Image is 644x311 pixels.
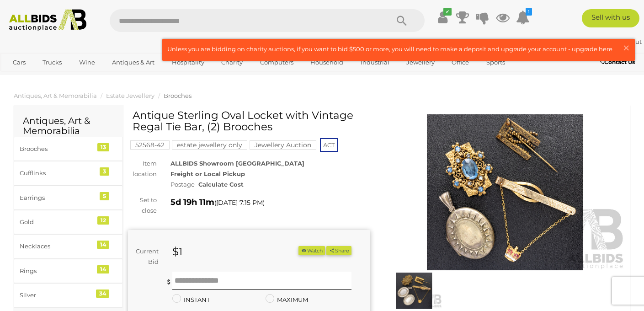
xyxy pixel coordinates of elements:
div: Brooches [20,144,95,154]
a: Sports [480,55,511,70]
a: Wine [73,55,101,70]
div: Postage - [170,179,370,190]
div: Rings [20,266,95,276]
div: 14 [97,241,109,249]
div: 3 [100,167,109,176]
mark: estate jewellery only [172,140,247,150]
strong: Calculate Cost [198,181,244,188]
a: ✔ [436,9,449,26]
a: Brooches [164,92,192,99]
strong: Freight or Local Pickup [170,170,245,177]
a: Jewellery Auction [250,141,316,149]
span: ACT [320,138,338,152]
a: Trucks [37,55,68,70]
a: Estate Jewellery [106,92,154,99]
a: Hospitality [166,55,210,70]
strong: 5d 19h 11m [170,197,214,207]
strong: EmVE [586,38,611,45]
a: Sign Out [615,38,642,45]
a: estate jewellery only [172,141,247,149]
mark: Jewellery Auction [250,140,316,150]
div: Silver [20,290,95,300]
b: Contact Us [600,59,635,65]
label: INSTANT [172,295,210,305]
a: Silver 34 [14,283,123,307]
a: Rings 14 [14,259,123,283]
div: Cufflinks [20,168,95,178]
span: × [622,39,630,57]
a: Industrial [355,55,395,70]
a: Contact Us [600,57,637,67]
h1: Antique Sterling Oval Locket with Vintage Regal Tie Bar, (2) Brooches [133,110,368,133]
div: Gold [20,217,95,227]
a: 1 [516,9,530,26]
a: Necklaces 14 [14,234,123,258]
div: 5 [100,192,109,200]
mark: 52568-42 [130,140,170,150]
a: Sell with us [582,9,639,27]
a: Jewellery [400,55,441,70]
a: Cufflinks 3 [14,161,123,185]
a: Gold 12 [14,210,123,234]
div: Set to close [121,195,164,216]
div: 13 [97,143,109,151]
a: Antiques, Art & Memorabilia [14,92,97,99]
button: Share [326,246,351,256]
a: [GEOGRAPHIC_DATA] [7,70,84,85]
span: | [612,38,614,45]
a: Household [304,55,349,70]
div: 14 [97,265,109,273]
a: Charity [215,55,249,70]
li: Watch this item [298,246,325,256]
a: Antiques & Art [106,55,160,70]
i: ✔ [443,8,452,16]
a: Office [446,55,475,70]
button: Watch [298,246,325,256]
div: Current Bid [128,246,165,268]
button: Search [379,9,425,32]
i: 1 [526,8,532,16]
h2: Antiques, Art & Memorabilia [23,116,114,136]
img: Antique Sterling Oval Locket with Vintage Regal Tie Bar, (2) Brooches [386,273,442,309]
a: Computers [254,55,299,70]
div: 12 [97,216,109,225]
span: ( ) [214,199,265,206]
label: MAXIMUM [266,295,308,305]
a: Brooches 13 [14,137,123,161]
a: EmVE [586,38,612,45]
a: Cars [7,55,32,70]
a: 52568-42 [130,141,170,149]
strong: ALLBIDS Showroom [GEOGRAPHIC_DATA] [170,160,304,167]
img: Allbids.com.au [5,9,91,31]
span: [DATE] 7:15 PM [216,198,263,207]
div: Earrings [20,193,95,203]
strong: $1 [172,245,182,258]
div: 34 [96,290,109,298]
div: Item location [121,158,164,180]
div: Necklaces [20,241,95,252]
a: Earrings 5 [14,186,123,210]
img: Antique Sterling Oval Locket with Vintage Regal Tie Bar, (2) Brooches [384,114,626,270]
